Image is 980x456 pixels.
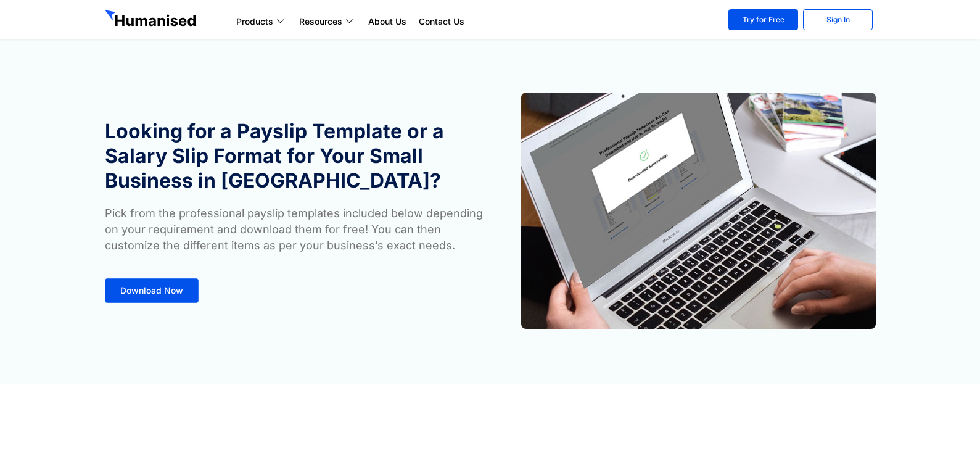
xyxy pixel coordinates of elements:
[803,9,873,30] a: Sign In
[105,119,484,193] h1: Looking for a Payslip Template or a Salary Slip Format for Your Small Business in [GEOGRAPHIC_DATA]?
[413,14,471,29] a: Contact Us
[230,14,293,29] a: Products
[293,14,362,29] a: Resources
[362,14,413,29] a: About Us
[120,286,183,295] span: Download Now
[105,278,199,303] a: Download Now
[728,9,798,30] a: Try for Free
[105,205,484,254] p: Pick from the professional payslip templates included below depending on your requirement and dow...
[105,10,199,30] img: GetHumanised Logo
